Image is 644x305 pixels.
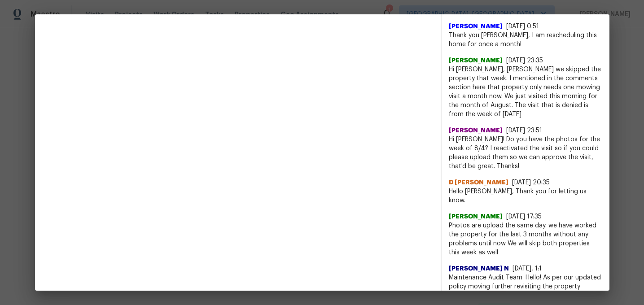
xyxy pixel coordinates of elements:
span: [PERSON_NAME] [449,22,503,31]
span: Hi [PERSON_NAME]! Do you have the photos for the week of 8/4? I reactivated the visit so if you c... [449,135,602,171]
span: [DATE], 1:1 [513,266,542,272]
span: D [PERSON_NAME] [449,178,508,187]
span: [DATE] 0:51 [506,23,539,30]
span: [DATE] 17:35 [506,213,542,220]
span: Thank you [PERSON_NAME], I am rescheduling this home for once a month! [449,31,602,49]
span: [DATE] 23:35 [506,57,543,64]
span: [DATE] 23:51 [506,127,542,134]
span: [PERSON_NAME] [449,212,503,221]
span: [PERSON_NAME] [449,126,503,135]
span: Hello [PERSON_NAME], Thank you for letting us know. [449,187,602,205]
span: Photos are upload the same day. we have worked the property for the last 3 months without any pro... [449,221,602,257]
span: Hi [PERSON_NAME], [PERSON_NAME] we skipped the property that week. I mentioned in the comments se... [449,65,602,119]
span: [DATE] 20:35 [512,179,550,186]
span: [PERSON_NAME] [449,56,503,65]
span: [PERSON_NAME] N [449,264,509,273]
